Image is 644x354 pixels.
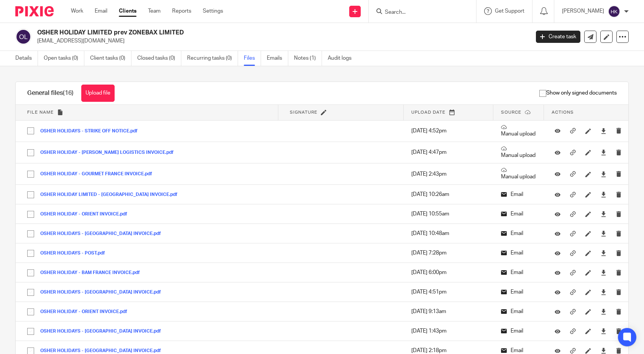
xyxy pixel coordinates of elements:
[71,7,83,15] a: Work
[23,124,38,138] input: Select
[536,31,580,43] a: Create task
[601,288,606,296] a: Download
[601,269,606,276] a: Download
[384,9,453,16] input: Search
[411,210,486,218] p: [DATE] 10:55am
[411,249,486,257] p: [DATE] 7:28pm
[411,170,486,178] p: [DATE] 2:43pm
[328,51,357,66] a: Audit logs
[501,249,536,257] p: Email
[411,127,486,135] p: [DATE] 4:52pm
[23,145,38,160] input: Select
[501,210,536,218] p: Email
[23,188,38,202] input: Select
[411,230,486,237] p: [DATE] 10:48am
[501,288,536,296] p: Email
[37,37,524,45] p: [EMAIL_ADDRESS][DOMAIN_NAME]
[172,7,191,15] a: Reports
[501,124,536,138] p: Manual upload
[15,6,54,16] img: Pixie
[23,324,38,339] input: Select
[601,249,606,257] a: Download
[501,191,536,198] p: Email
[27,89,74,97] h1: General files
[40,309,133,315] button: OSHER HOLIDAY - ORIENT INVOICE.pdf
[40,270,146,276] button: OSHER HOLIDAY - BAM FRANCE INVOICE.pdf
[411,110,445,114] span: Upload date
[40,329,167,334] button: OSHER HOLIDAYS - [GEOGRAPHIC_DATA] INVOICE.pdf
[40,348,167,354] button: OSHER HOLIDAYS - [GEOGRAPHIC_DATA] INVOICE.pdf
[40,290,167,295] button: OSHER HOLIDAYS - [GEOGRAPHIC_DATA] INVOICE.pdf
[23,207,38,222] input: Select
[187,51,238,66] a: Recurring tasks (0)
[562,7,604,15] p: [PERSON_NAME]
[90,51,131,66] a: Client tasks (0)
[411,327,486,335] p: [DATE] 1:43pm
[411,191,486,198] p: [DATE] 10:26am
[40,251,111,256] button: OSHER HOLIDAYS - POST.pdf
[40,231,167,237] button: OSHER HOLIDAYS - [GEOGRAPHIC_DATA] INVOICE.pdf
[501,146,536,159] p: Manual upload
[539,89,617,97] span: Show only signed documents
[15,51,38,66] a: Details
[501,110,521,114] span: Source
[23,285,38,300] input: Select
[95,7,107,15] a: Email
[44,51,84,66] a: Open tasks (0)
[40,129,143,134] button: OSHER HOLIDAYS - STRIKE OFF NOTICE.pdf
[608,5,620,18] img: svg%3E
[501,269,536,276] p: Email
[601,191,606,198] a: Download
[40,171,158,177] button: OSHER HOLIDAY - GOURMET FRANCE INVOICE.pdf
[290,110,317,114] span: Signature
[244,51,261,66] a: Files
[294,51,322,66] a: Notes (1)
[40,192,183,197] button: OSHER HOLIDAY LIMITED - [GEOGRAPHIC_DATA] INVOICE.pdf
[411,148,486,156] p: [DATE] 4:47pm
[601,210,606,218] a: Download
[411,308,486,315] p: [DATE] 9:13am
[552,110,574,114] span: Actions
[15,29,31,45] img: svg%3E
[501,327,536,335] p: Email
[601,308,606,315] a: Download
[601,148,606,156] a: Download
[37,29,427,37] h2: OSHER HOLIDAY LIMITED prev ZONEBAX LIMITED
[40,212,133,217] button: OSHER HOLIDAY - ORIENT INVOICE.pdf
[411,288,486,296] p: [DATE] 4:51pm
[501,167,536,181] p: Manual upload
[501,308,536,315] p: Email
[501,230,536,237] p: Email
[23,305,38,319] input: Select
[148,7,161,15] a: Team
[601,127,606,135] a: Download
[411,269,486,276] p: [DATE] 6:00pm
[63,90,74,96] span: (16)
[81,85,115,102] button: Upload file
[203,7,223,15] a: Settings
[601,170,606,178] a: Download
[601,327,606,335] a: Download
[23,266,38,280] input: Select
[119,7,136,15] a: Clients
[27,110,54,114] span: File name
[23,167,38,181] input: Select
[601,230,606,237] a: Download
[267,51,288,66] a: Emails
[23,246,38,261] input: Select
[137,51,181,66] a: Closed tasks (0)
[23,227,38,241] input: Select
[495,8,524,14] span: Get Support
[40,150,179,155] button: OSHER HOLIDAY - [PERSON_NAME] LOGISTICS INVOICE.pdf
